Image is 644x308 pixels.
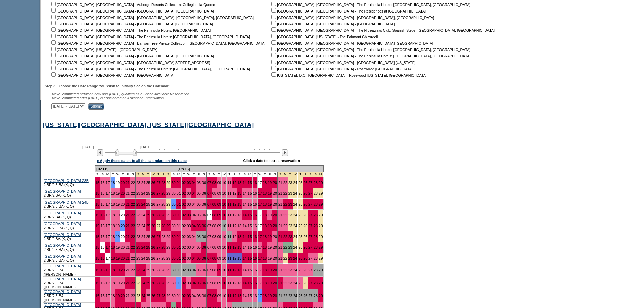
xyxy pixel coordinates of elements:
a: 04 [192,235,196,239]
a: 09 [217,202,221,206]
a: 20 [273,213,277,217]
a: [GEOGRAPHIC_DATA] [44,222,81,226]
a: 14 [243,224,247,228]
a: 24 [141,191,145,195]
a: 23 [288,224,292,228]
a: 15 [248,181,252,185]
a: 19 [116,235,120,239]
a: 07 [207,213,211,217]
a: 05 [197,235,201,239]
a: 29 [166,191,170,195]
img: Next [282,149,288,156]
a: 25 [298,213,302,217]
a: 20 [121,245,125,250]
a: 17 [106,245,110,250]
a: 21 [126,224,130,228]
a: 14 [243,235,247,239]
a: 18 [111,245,115,250]
a: 27 [308,191,312,195]
a: 18 [263,235,267,239]
a: 19 [268,235,272,239]
a: 02 [182,235,186,239]
a: 06 [202,224,206,228]
a: 30 [172,191,176,195]
a: 20 [121,191,125,195]
a: 28 [161,245,165,250]
a: 17 [258,191,262,195]
a: 09 [217,235,221,239]
a: 15 [95,191,99,195]
a: 28 [314,213,318,217]
a: 20 [273,181,277,185]
a: 13 [237,213,241,217]
a: 06 [202,213,206,217]
a: 14 [243,213,247,217]
a: [GEOGRAPHIC_DATA] [44,211,81,215]
a: 11 [227,202,231,206]
a: 26 [151,245,155,250]
a: 16 [253,235,257,239]
a: 01 [177,245,181,250]
a: 09 [217,191,221,195]
a: 11 [227,224,231,228]
a: 16 [253,213,257,217]
a: 24 [141,235,145,239]
a: 29 [166,181,170,185]
a: 13 [237,181,241,185]
a: 12 [232,191,236,195]
a: 28 [314,202,318,206]
a: [GEOGRAPHIC_DATA] [44,243,81,247]
a: 25 [146,213,150,217]
a: 22 [131,235,135,239]
a: 22 [283,202,287,206]
a: 22 [131,191,135,195]
a: [GEOGRAPHIC_DATA] [44,189,81,193]
a: 27 [156,235,160,239]
a: 03 [187,191,191,195]
a: 11 [227,235,231,239]
a: 26 [151,213,155,217]
a: 29 [166,245,170,250]
a: 26 [151,181,155,185]
a: 03 [187,235,191,239]
a: 25 [298,202,302,206]
a: 16 [101,191,105,195]
a: 15 [248,191,252,195]
a: 24 [293,181,297,185]
a: 27 [156,245,160,250]
a: 11 [227,191,231,195]
a: 15 [248,213,252,217]
a: 25 [146,181,150,185]
a: 10 [222,213,226,217]
a: 25 [146,245,150,250]
a: 05 [197,191,201,195]
a: 21 [126,245,130,250]
a: 22 [131,245,135,250]
a: 27 [156,202,160,206]
a: 03 [187,202,191,206]
a: 15 [95,235,99,239]
a: 27 [308,181,312,185]
a: 04 [192,191,196,195]
a: [GEOGRAPHIC_DATA] 24B [44,200,89,204]
a: 30 [172,181,176,185]
a: 29 [319,202,323,206]
a: 24 [293,202,297,206]
a: 23 [288,191,292,195]
a: 18 [111,191,115,195]
a: 05 [197,181,201,185]
a: 20 [121,202,125,206]
a: 20 [273,235,277,239]
a: 18 [111,202,115,206]
a: 24 [293,224,297,228]
a: 23 [136,213,140,217]
a: 17 [106,202,110,206]
a: 25 [146,235,150,239]
a: 16 [101,224,105,228]
a: 15 [95,213,99,217]
a: 28 [161,235,165,239]
a: 20 [121,213,125,217]
a: 24 [141,213,145,217]
a: 10 [222,191,226,195]
a: 10 [222,181,226,185]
